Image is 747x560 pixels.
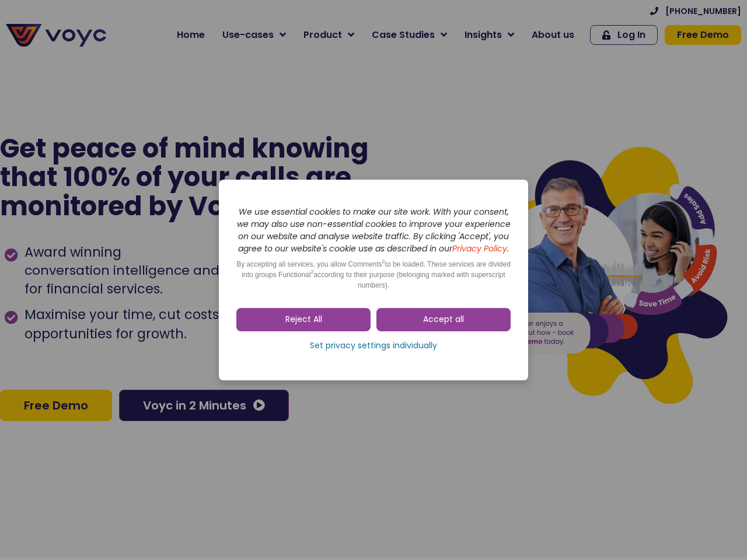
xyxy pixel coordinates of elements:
a: Set privacy settings individually [236,337,511,355]
a: Privacy Policy [452,243,507,254]
a: Accept all [376,308,511,331]
span: Set privacy settings individually [310,340,437,352]
sup: 2 [382,258,385,264]
a: Reject All [236,308,371,331]
span: Accept all [423,314,464,325]
span: By accepting all services, you allow Comments to be loaded. These services are divided into group... [236,260,511,289]
i: We use essential cookies to make our site work. With your consent, we may also use non-essential ... [237,206,511,254]
sup: 2 [310,269,313,275]
span: Reject All [285,314,322,325]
